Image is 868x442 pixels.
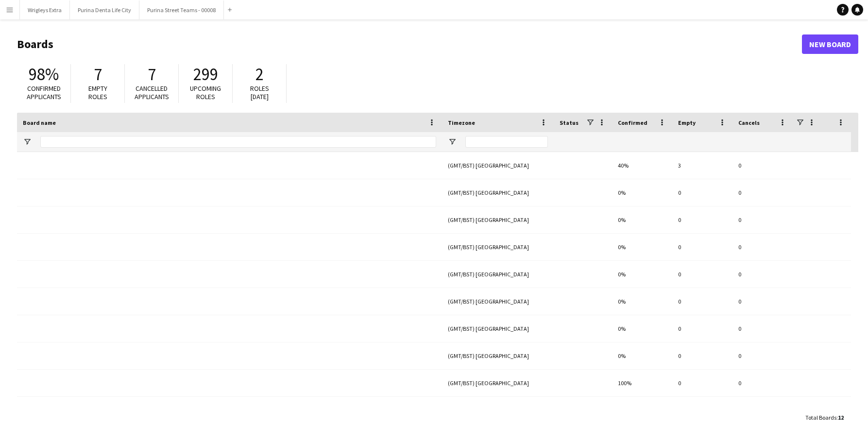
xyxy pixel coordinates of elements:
[442,397,554,424] div: (GMT/BST) [GEOGRAPHIC_DATA]
[838,414,844,421] span: 12
[442,152,554,179] div: (GMT/BST) [GEOGRAPHIC_DATA]
[94,64,102,85] span: 7
[672,152,732,179] div: 3
[442,288,554,315] div: (GMT/BST) [GEOGRAPHIC_DATA]
[672,370,732,396] div: 0
[148,64,156,85] span: 7
[732,179,793,206] div: 0
[672,315,732,342] div: 0
[802,34,858,54] a: New Board
[465,136,548,148] input: Timezone Filter Input
[678,119,696,126] span: Empty
[40,136,436,148] input: Board name Filter Input
[190,84,221,101] span: Upcoming roles
[732,397,793,424] div: 0
[672,179,732,206] div: 0
[17,37,802,51] h1: Boards
[732,370,793,396] div: 0
[732,206,793,233] div: 0
[23,137,32,146] button: Open Filter Menu
[88,84,107,101] span: Empty roles
[135,84,169,101] span: Cancelled applicants
[612,179,672,206] div: 0%
[672,206,732,233] div: 0
[612,288,672,315] div: 0%
[250,84,269,101] span: Roles [DATE]
[805,408,844,427] div: :
[618,119,647,126] span: Confirmed
[560,119,579,126] span: Status
[442,234,554,260] div: (GMT/BST) [GEOGRAPHIC_DATA]
[672,342,732,369] div: 0
[442,370,554,396] div: (GMT/BST) [GEOGRAPHIC_DATA]
[23,119,56,126] span: Board name
[255,64,264,85] span: 2
[612,315,672,342] div: 0%
[612,152,672,179] div: 40%
[732,234,793,260] div: 0
[732,152,793,179] div: 0
[738,119,760,126] span: Cancels
[805,414,836,421] span: Total Boards
[672,288,732,315] div: 0
[442,261,554,288] div: (GMT/BST) [GEOGRAPHIC_DATA]
[672,397,732,424] div: 0
[732,342,793,369] div: 0
[442,179,554,206] div: (GMT/BST) [GEOGRAPHIC_DATA]
[732,261,793,288] div: 0
[448,137,457,146] button: Open Filter Menu
[612,342,672,369] div: 0%
[29,64,59,85] span: 98%
[27,84,61,101] span: Confirmed applicants
[139,0,224,19] button: Purina Street Teams - 00008
[732,315,793,342] div: 0
[672,261,732,288] div: 0
[20,0,70,19] button: Wrigleys Extra
[612,397,672,424] div: 0%
[448,119,475,126] span: Timezone
[612,206,672,233] div: 0%
[442,315,554,342] div: (GMT/BST) [GEOGRAPHIC_DATA]
[612,234,672,260] div: 0%
[193,64,218,85] span: 299
[70,0,139,19] button: Purina Denta Life City
[442,206,554,233] div: (GMT/BST) [GEOGRAPHIC_DATA]
[672,234,732,260] div: 0
[612,261,672,288] div: 0%
[612,370,672,396] div: 100%
[442,342,554,369] div: (GMT/BST) [GEOGRAPHIC_DATA]
[732,288,793,315] div: 0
